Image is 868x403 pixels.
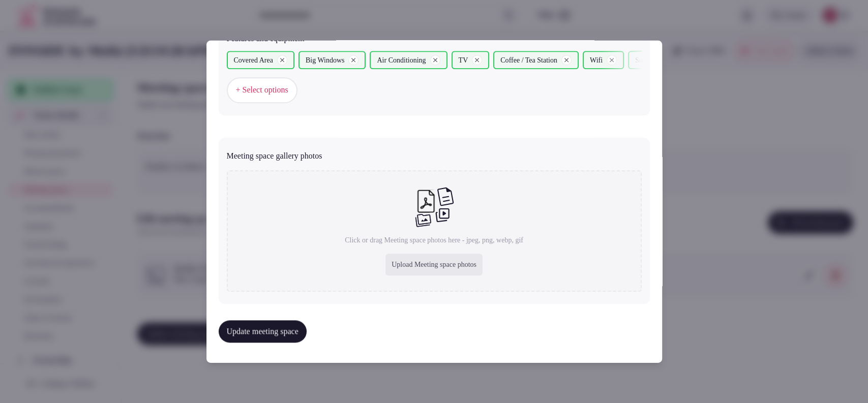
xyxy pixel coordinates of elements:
div: Big Windows [298,51,366,69]
p: Click or drag Meeting space photos here - jpeg, png, webp, gif [345,235,523,245]
div: Coffee / Tea Station [493,51,579,69]
div: Air Conditioning [370,51,447,69]
div: Sound System [628,51,698,69]
span: + Select options [236,84,288,96]
div: Meeting space gallery photos [227,146,642,162]
button: + Select options [227,77,297,103]
div: Wifi [583,51,624,69]
button: Update meeting space [219,320,307,343]
div: Covered Area [227,51,294,69]
div: TV [452,51,490,69]
label: Features and equipment [227,35,642,43]
div: Upload Meeting space photos [385,254,483,276]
